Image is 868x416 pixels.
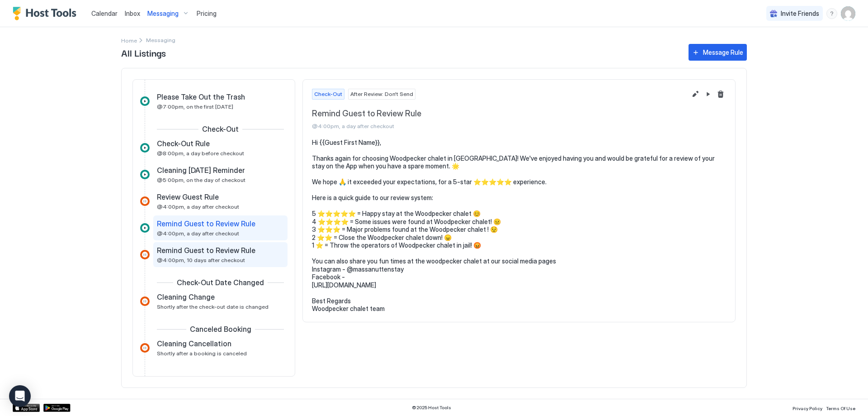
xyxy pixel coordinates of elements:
span: Calendar [91,10,118,17]
span: Home [121,37,137,44]
span: @4:00pm, a day after checkout [312,123,686,129]
span: Cleaning [DATE] Reminder [157,166,245,175]
div: User profile [841,6,855,21]
span: Pricing [197,10,217,18]
span: Shortly after the check-out date is changed [157,303,269,310]
a: Calendar [91,9,118,18]
div: Open Intercom Messenger [9,385,31,407]
span: Inbox [125,10,140,17]
span: Invite Friends [781,10,819,18]
span: Remind Guest to Review Rule [312,109,686,119]
span: © 2025 Host Tools [412,405,451,411]
button: Delete message rule [715,89,726,100]
div: menu [826,8,837,19]
span: After Review: Don't Send [350,90,413,98]
span: Cleaning Change [157,292,215,301]
button: Message Rule [689,44,747,61]
span: Check-Out Rule [157,139,210,148]
span: Terms Of Use [826,406,855,411]
button: Pause Message Rule [703,89,713,100]
span: Check-Out [202,124,239,134]
a: Google Play Store [43,404,71,412]
span: Breadcrumb [146,37,175,43]
span: @4:00pm, a day after checkout [157,203,239,210]
a: App Store [13,404,40,412]
span: Canceled Booking [190,325,251,334]
span: Review Guest Rule [157,192,219,201]
a: Terms Of Use [826,403,855,412]
a: Inbox [125,9,140,18]
span: Shortly after a booking is canceled [157,350,247,357]
div: Message Rule [703,48,743,57]
span: @4:00pm, a day after checkout [157,230,239,237]
span: Messaging [147,10,179,18]
a: Privacy Policy [793,403,822,412]
a: Host Tools Logo [13,7,80,20]
span: Remind Guest to Review Rule [157,246,255,255]
span: @5:00pm, on the day of checkout [157,177,245,183]
a: Home [121,35,137,45]
span: @8:00pm, a day before checkout [157,150,244,157]
span: Please Take Out the Trash [157,92,245,101]
span: Cleaning Cancellation [157,339,231,348]
span: Check-Out Date Changed [177,278,264,287]
span: @7:00pm, on the first [DATE] [157,103,233,110]
span: @4:00pm, 10 days after checkout [157,257,245,263]
span: All Listings [121,46,679,59]
span: Check-Out [314,90,342,98]
button: Edit message rule [690,89,701,100]
div: Breadcrumb [121,35,137,45]
span: Privacy Policy [793,406,822,411]
span: Remind Guest to Review Rule [157,219,255,228]
pre: Hi {{Guest First Name}}, Thanks again for choosing Woodpecker chalet in [GEOGRAPHIC_DATA]! We've ... [312,139,726,313]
